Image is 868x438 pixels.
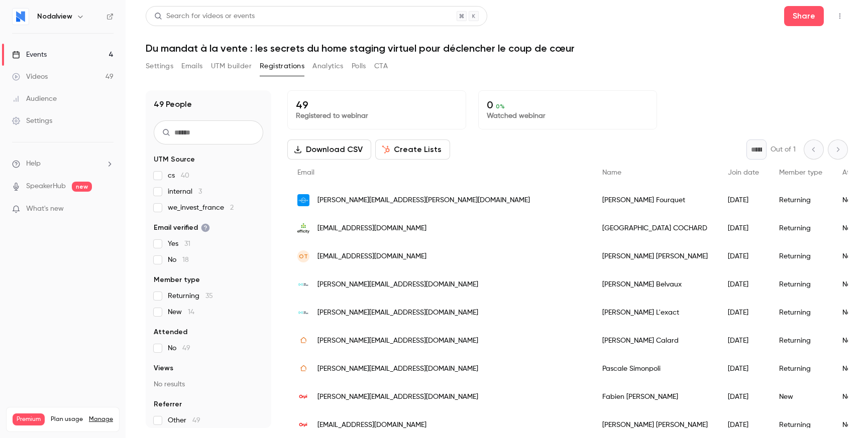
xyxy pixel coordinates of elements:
div: Events [12,50,47,60]
div: Returning [769,242,832,270]
div: [DATE] [718,186,769,214]
span: 49 [182,345,190,352]
h6: Nodalview [37,12,72,22]
span: No [168,343,190,353]
span: internal [168,187,202,197]
span: OT [299,252,308,261]
img: safti.fr [297,335,309,347]
h1: Du mandat à la vente : les secrets du home staging virtuel pour déclencher le coup de cœur [146,42,848,54]
div: Returning [769,214,832,242]
span: Help [26,159,41,169]
div: Videos [12,72,48,82]
div: [PERSON_NAME] Belvaux [592,270,718,299]
span: [PERSON_NAME][EMAIL_ADDRESS][DOMAIN_NAME] [317,392,478,402]
div: [PERSON_NAME] [PERSON_NAME] [592,242,718,270]
div: Returning [769,299,832,327]
section: facet-groups [154,155,263,425]
span: Referrer [154,399,182,409]
button: UTM builder [211,58,252,74]
div: [DATE] [718,355,769,383]
img: weinvest.fr [297,307,309,319]
p: Watched webinar [487,111,648,121]
span: No [168,255,189,265]
span: [PERSON_NAME][EMAIL_ADDRESS][DOMAIN_NAME] [317,279,478,290]
button: Registrations [260,58,304,74]
div: [DATE] [718,327,769,355]
div: Pascale Simonpoli [592,355,718,383]
span: Views [154,363,173,373]
div: [PERSON_NAME] Calard [592,327,718,355]
div: [DATE] [718,299,769,327]
span: [PERSON_NAME][EMAIL_ADDRESS][PERSON_NAME][DOMAIN_NAME] [317,195,530,206]
img: weinvest.fr [297,278,309,290]
div: [DATE] [718,242,769,270]
button: Create Lists [375,139,450,160]
button: CTA [374,58,388,74]
span: [PERSON_NAME][EMAIL_ADDRESS][DOMAIN_NAME] [317,336,478,346]
span: we_invest_france [168,203,234,213]
span: 2 [230,204,234,211]
span: Returning [168,291,213,301]
span: [PERSON_NAME][EMAIL_ADDRESS][DOMAIN_NAME] [317,308,478,318]
img: safti.fr [297,363,309,375]
button: Analytics [312,58,344,74]
div: [DATE] [718,383,769,411]
div: [PERSON_NAME] L'exact [592,299,718,327]
div: Audience [12,94,57,104]
button: Share [784,6,824,26]
span: 40 [181,172,189,179]
p: 0 [487,99,648,111]
span: Member type [779,169,822,176]
button: Polls [352,58,366,74]
span: [EMAIL_ADDRESS][DOMAIN_NAME] [317,223,426,234]
img: capifrance.fr [297,194,309,206]
a: SpeakerHub [26,181,66,192]
span: Member type [154,275,200,285]
span: 14 [188,309,194,316]
span: new [72,182,92,192]
button: Download CSV [287,139,371,160]
span: UTM Source [154,155,195,165]
div: [GEOGRAPHIC_DATA] COCHARD [592,214,718,242]
p: Registered to webinar [296,111,458,121]
span: What's new [26,204,64,214]
span: cs [168,171,189,181]
span: Attended [154,327,187,337]
h1: 49 People [154,98,192,110]
div: [DATE] [718,214,769,242]
p: No results [154,379,263,389]
span: 49 [192,417,200,424]
div: Settings [12,116,52,126]
span: [EMAIL_ADDRESS][DOMAIN_NAME] [317,251,426,262]
a: Manage [89,415,113,423]
div: [PERSON_NAME] Fourquet [592,186,718,214]
span: 3 [198,188,202,195]
span: Email verified [154,223,210,233]
img: efficity.com [297,222,309,234]
span: Yes [168,239,190,249]
img: Nodalview [13,9,29,25]
span: 35 [205,293,213,300]
span: New [168,307,194,317]
div: [DATE] [718,270,769,299]
button: Settings [146,58,173,74]
div: Fabien [PERSON_NAME] [592,383,718,411]
span: Premium [13,413,45,425]
iframe: Noticeable Trigger [101,205,114,214]
span: Email [297,169,314,176]
div: Returning [769,186,832,214]
span: Other [168,415,200,425]
div: Returning [769,327,832,355]
p: 49 [296,99,458,111]
span: [EMAIL_ADDRESS][DOMAIN_NAME] [317,420,426,430]
img: orpi.com [297,391,309,403]
img: orpi.com [297,419,309,431]
div: New [769,383,832,411]
span: 0 % [496,103,505,110]
div: Returning [769,270,832,299]
span: 31 [184,240,190,247]
li: help-dropdown-opener [12,159,114,169]
span: 18 [182,256,189,263]
button: Emails [181,58,202,74]
span: Plan usage [51,415,83,423]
